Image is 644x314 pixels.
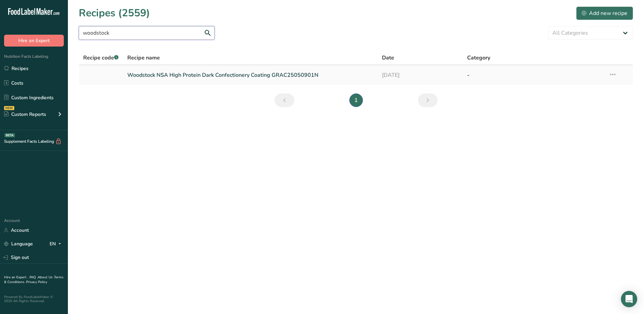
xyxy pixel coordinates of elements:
[4,35,64,47] button: Hire an Expert
[38,275,54,280] a: About Us .
[4,295,64,303] div: Powered By FoodLabelMaker © 2025 All Rights Reserved
[4,275,28,280] a: Hire an Expert .
[4,275,63,284] a: Terms & Conditions .
[4,111,46,118] div: Custom Reports
[79,5,150,21] h1: Recipes (2559)
[79,26,215,40] input: Search for recipe
[127,54,160,62] span: Recipe name
[582,9,627,17] div: Add new recipe
[4,106,14,110] div: NEW
[621,291,637,307] div: Open Intercom Messenger
[83,54,118,62] span: Recipe code
[30,275,38,280] a: FAQ .
[275,93,294,107] a: Previous page
[576,6,633,20] button: Add new recipe
[382,68,459,82] a: [DATE]
[382,54,394,62] span: Date
[127,68,374,82] a: Woodstock NSA High Protein Dark Confectionery Coating GRAC25050901N
[418,93,438,107] a: Next page
[467,54,490,62] span: Category
[4,133,15,137] div: BETA
[467,68,601,82] a: -
[50,240,64,248] div: EN
[4,238,33,250] a: Language
[26,280,47,284] a: Privacy Policy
